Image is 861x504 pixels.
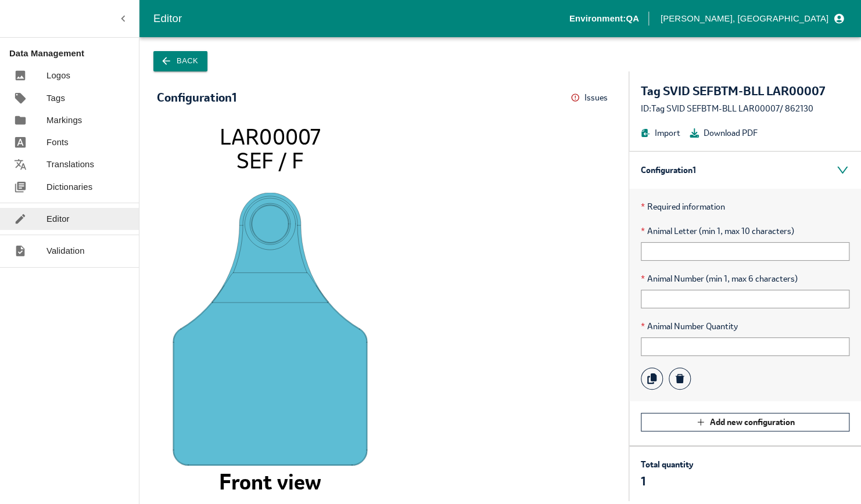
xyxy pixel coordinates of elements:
[46,69,70,82] p: Logos
[641,458,693,471] p: Total quantity
[46,181,92,193] p: Dictionaries
[641,102,849,115] div: ID: Tag SVID SEFBTM-BLL LAR00007 / 862130
[220,123,320,150] tspan: LAR00007
[641,225,849,237] span: Animal Letter
[661,12,828,25] p: [PERSON_NAME], [GEOGRAPHIC_DATA]
[699,225,794,237] span: (min 1, max 10 characters)
[641,272,849,285] span: Animal Number
[641,413,849,431] button: Add new configuration
[153,51,207,71] button: Back
[153,10,569,27] div: Editor
[46,92,65,105] p: Tags
[46,114,82,127] p: Markings
[706,272,798,285] span: (min 1, max 6 characters)
[641,127,680,139] button: Import
[641,200,849,213] p: Required information
[641,473,693,489] p: 1
[46,158,94,171] p: Translations
[569,12,639,25] p: Environment: QA
[236,147,304,174] tspan: SEF / F
[641,83,849,99] div: Tag SVID SEFBTM-BLL LAR00007
[46,213,70,225] p: Editor
[157,91,236,104] div: Configuration 1
[629,152,861,189] div: Configuration 1
[219,468,321,495] tspan: Front view
[641,320,849,333] span: Animal Number Quantity
[46,136,69,149] p: Fonts
[46,244,85,257] p: Validation
[571,89,611,107] button: Issues
[690,127,758,139] button: Download PDF
[656,9,847,28] button: profile
[9,47,139,60] p: Data Management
